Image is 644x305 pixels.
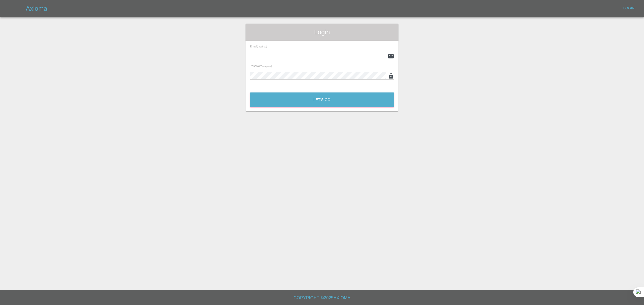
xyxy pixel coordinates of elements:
[250,92,394,107] button: Let's Go
[26,4,47,13] h5: Axioma
[4,294,640,302] h6: Copyright © 2025 Axioma
[250,28,394,36] span: Login
[620,4,638,13] a: Login
[257,46,267,48] small: (required)
[250,45,267,48] span: Email
[262,65,272,68] small: (required)
[250,64,272,68] span: Password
